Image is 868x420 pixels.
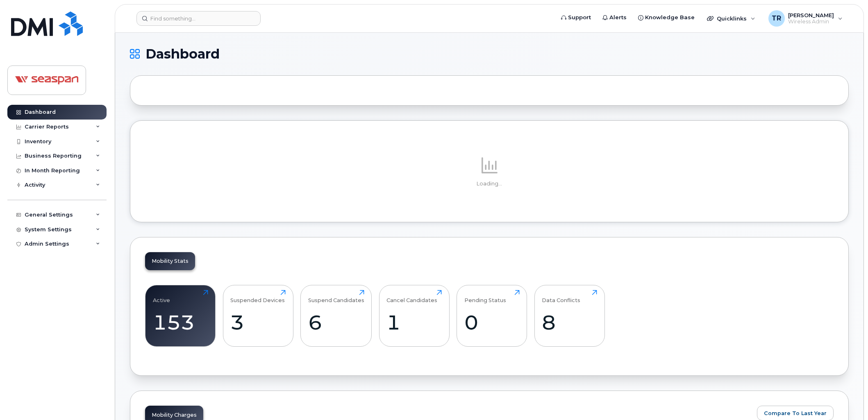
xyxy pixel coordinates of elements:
a: Suspend Candidates6 [308,290,364,342]
span: Dashboard [145,48,220,60]
div: Cancel Candidates [386,290,437,303]
a: Cancel Candidates1 [386,290,442,342]
div: 3 [230,310,286,334]
a: Active153 [153,290,208,342]
div: 6 [308,310,364,334]
div: Pending Status [464,290,506,303]
div: Active [153,290,170,303]
div: Suspend Candidates [308,290,364,303]
p: Loading... [145,180,834,187]
div: Suspended Devices [230,290,285,303]
div: 8 [542,310,597,334]
div: 153 [153,310,208,334]
a: Suspended Devices3 [230,290,286,342]
div: 0 [464,310,520,334]
div: 1 [386,310,442,334]
a: Data Conflicts8 [542,290,597,342]
span: Compare To Last Year [764,409,827,417]
a: Pending Status0 [464,290,520,342]
div: Data Conflicts [542,290,580,303]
